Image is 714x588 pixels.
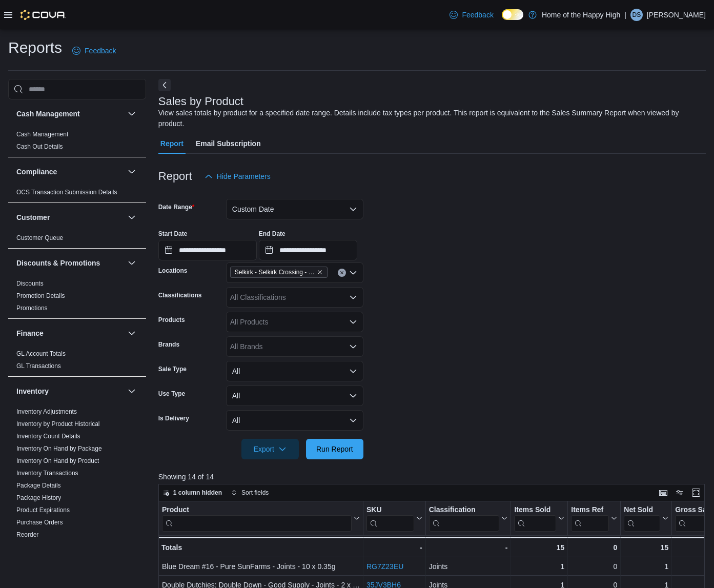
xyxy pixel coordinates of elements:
label: Start Date [158,230,188,238]
label: Locations [158,267,188,275]
div: Product [162,505,352,532]
div: Blue Dream #16 - Pure SunFarms - Joints - 10 x 0.35g [162,561,360,573]
span: Dark Mode [502,20,502,21]
p: [PERSON_NAME] [647,9,706,21]
a: Purchase Orders [16,519,63,526]
div: 1 [514,561,564,573]
div: View sales totals by product for a specified date range. Details include tax types per product. T... [158,108,701,129]
span: Report [160,133,183,154]
div: SKU URL [366,505,414,532]
h3: Discounts & Promotions [16,258,100,268]
h3: Finance [16,328,44,338]
button: Cash Management [126,108,138,120]
a: Inventory On Hand by Product [16,457,99,464]
label: Classifications [158,291,202,299]
a: RG7Z23EU [366,563,403,571]
button: Open list of options [349,269,357,277]
button: All [226,386,363,406]
label: End Date [259,230,285,238]
button: Custom Date [226,199,363,219]
span: Inventory On Hand by Package [16,444,102,453]
span: Product Expirations [16,506,70,514]
span: Run Report [316,444,353,454]
button: Remove Selkirk - Selkirk Crossing - Fire & Flower from selection in this group [317,269,323,275]
div: Finance [8,348,146,376]
a: Feedback [445,5,497,25]
button: Net Sold [624,505,668,532]
div: Items Sold [514,505,556,515]
span: OCS Transaction Submission Details [16,188,117,196]
span: Email Subscription [196,133,261,154]
span: Selkirk - Selkirk Crossing - Fire & Flower [230,267,328,278]
span: Sort fields [241,489,269,497]
a: Reorder [16,531,38,538]
div: Cash Management [8,128,146,157]
label: Use Type [158,390,185,398]
button: Product [162,505,360,532]
div: Net Sold [624,505,660,515]
span: Customer Queue [16,234,63,242]
div: 0 [571,561,617,573]
span: Hide Parameters [217,171,271,181]
div: 15 [514,541,564,554]
span: Feedback [85,46,116,56]
span: Purchase Orders [16,518,63,526]
button: Keyboard shortcuts [657,486,669,499]
label: Is Delivery [158,414,189,422]
a: GL Transactions [16,362,61,370]
button: Display options [674,486,686,499]
h3: Cash Management [16,109,80,119]
a: Inventory Adjustments [16,408,77,415]
a: Inventory On Hand by Package [16,445,102,452]
a: Promotion Details [16,292,65,299]
a: Product Expirations [16,506,70,514]
button: Open list of options [349,342,357,351]
h3: Report [158,170,192,183]
h1: Reports [8,37,62,58]
button: Discounts & Promotions [126,257,138,269]
a: Cash Out Details [16,143,63,150]
div: Compliance [8,186,146,202]
a: Customer Queue [16,234,63,241]
span: Inventory Adjustments [16,408,77,416]
button: Hide Parameters [200,166,275,187]
span: Package History [16,494,61,502]
button: Items Sold [514,505,564,532]
span: Inventory by Product Historical [16,420,100,428]
div: - [429,541,507,554]
button: Sort fields [227,486,273,499]
div: Totals [161,541,360,554]
button: Next [158,79,171,91]
a: GL Account Totals [16,350,66,357]
button: Finance [16,328,124,338]
button: All [226,361,363,381]
div: Items Sold [514,505,556,532]
div: SKU [366,505,414,515]
span: DS [633,9,641,21]
div: Items Ref [571,505,609,515]
div: Classification [429,505,499,532]
label: Sale Type [158,365,187,373]
button: Items Ref [571,505,617,532]
button: Customer [16,212,124,222]
div: 1 [624,561,668,573]
h3: Sales by Product [158,95,243,108]
label: Date Range [158,203,195,211]
div: Product [162,505,352,515]
a: Package History [16,494,61,501]
button: Customer [126,211,138,224]
span: Promotion Details [16,292,65,300]
a: Inventory by Product Historical [16,420,100,428]
img: Cova [21,10,66,20]
button: Export [241,439,299,459]
span: Cash Management [16,130,68,138]
span: GL Account Totals [16,350,66,358]
button: Enter fullscreen [690,486,702,499]
a: Promotions [16,305,48,312]
div: Customer [8,232,146,248]
div: Dean Sellar [630,9,643,21]
div: Classification [429,505,499,515]
div: 0 [571,541,617,554]
button: Inventory [16,386,124,396]
h3: Compliance [16,167,57,177]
